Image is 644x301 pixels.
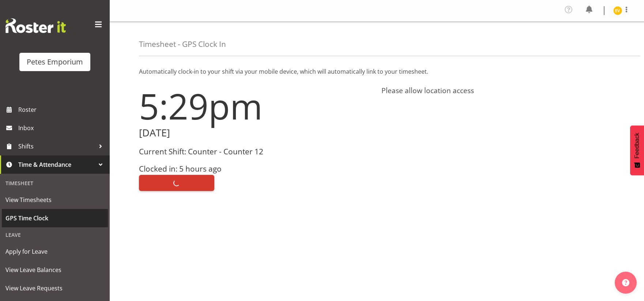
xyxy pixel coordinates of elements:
h3: Current Shift: Counter - Counter 12 [139,147,373,156]
a: Apply for Leave [2,242,108,261]
span: Time & Attendance [18,159,95,170]
span: View Leave Requests [5,283,104,294]
h2: [DATE] [139,127,373,139]
a: View Leave Balances [2,261,108,279]
p: Automatically clock-in to your shift via your mobile device, which will automatically link to you... [139,67,615,76]
span: Apply for Leave [5,246,104,257]
h3: Clocked in: 5 hours ago [139,165,373,173]
img: Rosterit website logo [5,18,66,33]
a: View Timesheets [2,191,108,209]
button: Feedback - Show survey [630,125,644,175]
span: Feedback [634,133,640,158]
h4: Timesheet - GPS Clock In [139,40,226,48]
h4: Please allow location access [381,86,615,95]
span: GPS Time Clock [5,213,104,224]
div: Petes Emporium [27,56,83,67]
div: Leave [2,227,108,242]
h1: 5:29pm [139,86,373,126]
a: View Leave Requests [2,279,108,297]
img: eva-vailini10223.jpg [613,6,622,15]
div: Timesheet [2,176,108,191]
img: help-xxl-2.png [622,279,629,286]
a: GPS Time Clock [2,209,108,227]
span: Shifts [18,141,95,152]
span: Roster [18,104,106,115]
span: View Timesheets [5,194,104,205]
span: View Leave Balances [5,264,104,275]
span: Inbox [18,122,106,133]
